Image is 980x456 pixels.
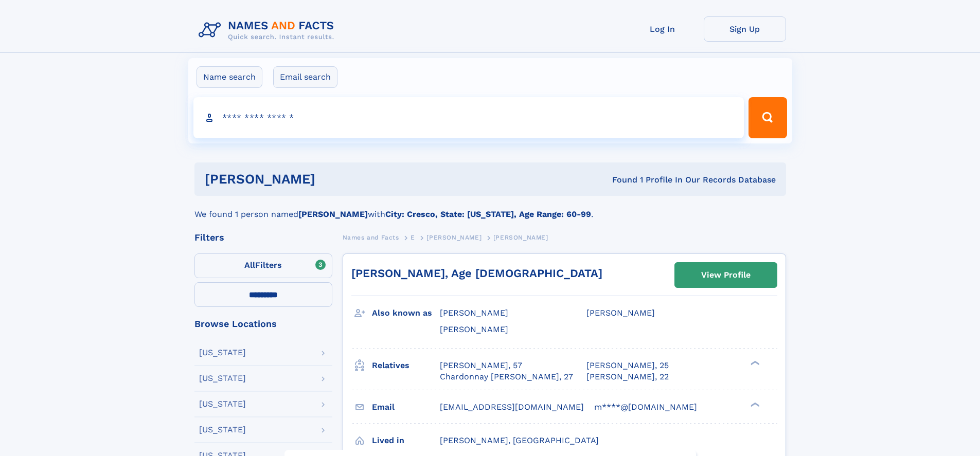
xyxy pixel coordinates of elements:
div: [US_STATE] [199,426,246,434]
label: Email search [273,66,337,88]
span: [PERSON_NAME] [440,324,508,334]
span: All [244,260,255,270]
div: [US_STATE] [199,349,246,357]
span: [PERSON_NAME] [493,234,548,241]
h1: [PERSON_NAME] [205,173,464,186]
span: [PERSON_NAME] [586,308,655,318]
a: [PERSON_NAME] [426,231,482,244]
div: [US_STATE] [199,400,246,408]
span: [EMAIL_ADDRESS][DOMAIN_NAME] [440,402,584,412]
div: ❯ [748,359,760,366]
div: [US_STATE] [199,374,246,382]
label: Name search [197,66,262,88]
h3: Email [372,398,440,416]
a: [PERSON_NAME], 57 [440,360,522,371]
b: [PERSON_NAME] [298,209,368,219]
h3: Also known as [372,304,440,322]
div: View Profile [701,263,751,287]
span: [PERSON_NAME] [426,234,482,241]
a: Chardonnay [PERSON_NAME], 27 [440,371,573,382]
div: Filters [194,233,332,242]
h3: Lived in [372,432,440,449]
span: [PERSON_NAME], [GEOGRAPHIC_DATA] [440,435,599,445]
a: Sign Up [704,16,786,42]
a: E [411,231,415,244]
input: search input [193,97,744,138]
label: Filters [194,253,332,278]
a: [PERSON_NAME], 22 [586,371,669,382]
a: [PERSON_NAME], Age [DEMOGRAPHIC_DATA] [351,267,602,280]
div: Browse Locations [194,319,332,329]
h3: Relatives [372,357,440,374]
div: Found 1 Profile In Our Records Database [464,174,776,186]
div: We found 1 person named with . [194,196,786,221]
span: E [411,234,415,241]
div: ❯ [748,401,760,408]
b: City: Cresco, State: [US_STATE], Age Range: 60-99 [385,209,591,219]
a: Names and Facts [343,231,399,244]
a: [PERSON_NAME], 25 [586,360,669,371]
img: Logo Names and Facts [194,16,343,44]
a: View Profile [675,263,777,287]
a: Log In [621,16,704,42]
span: [PERSON_NAME] [440,308,508,318]
button: Search Button [749,97,787,138]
